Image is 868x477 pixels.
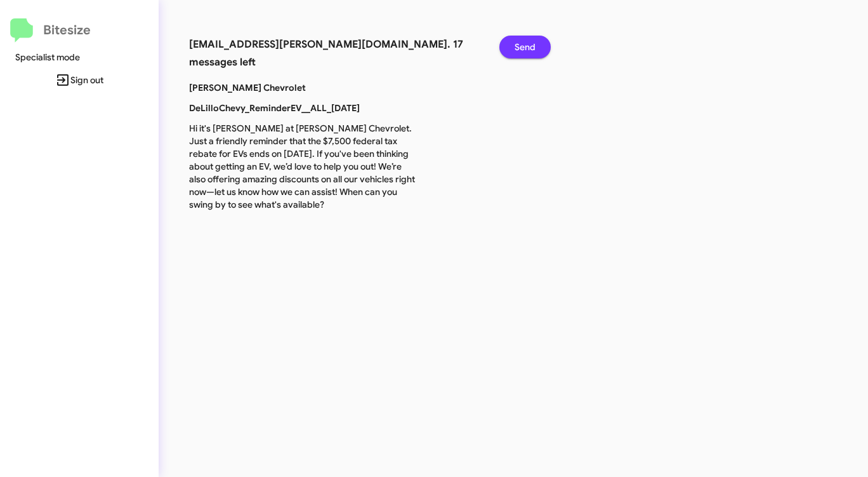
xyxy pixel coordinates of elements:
a: Bitesize [10,18,91,43]
button: Send [499,36,551,58]
b: [PERSON_NAME] Chevrolet [189,82,306,93]
h3: [EMAIL_ADDRESS][PERSON_NAME][DOMAIN_NAME]. 17 messages left [189,36,480,71]
span: Sign out [10,69,148,91]
b: DeLilloChevy_ReminderEV__ALL_[DATE] [189,102,360,114]
p: Hi it's [PERSON_NAME] at [PERSON_NAME] Chevrolet. Just a friendly reminder that the $7,500 federa... [180,122,428,211]
span: Send [515,36,536,58]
